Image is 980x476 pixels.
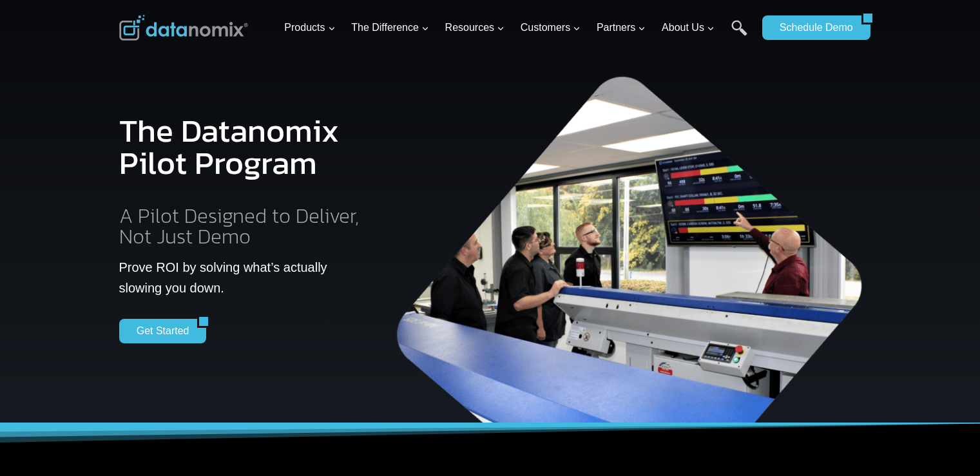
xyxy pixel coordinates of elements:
[119,319,198,343] a: Get Started
[119,104,369,189] h1: The Datanomix Pilot Program
[521,19,581,36] span: Customers
[119,15,248,41] img: Datanomix
[662,19,715,36] span: About Us
[389,64,872,423] img: The Datanomix Production Monitoring Pilot Program
[445,19,504,36] span: Resources
[284,19,335,36] span: Products
[351,19,429,36] span: The Difference
[597,19,646,36] span: Partners
[279,7,756,49] nav: Primary Navigation
[119,257,369,298] p: Prove ROI by solving what’s actually slowing you down.
[731,20,747,49] a: Search
[119,205,369,247] h2: A Pilot Designed to Deliver, Not Just Demo
[762,15,861,40] a: Schedule Demo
